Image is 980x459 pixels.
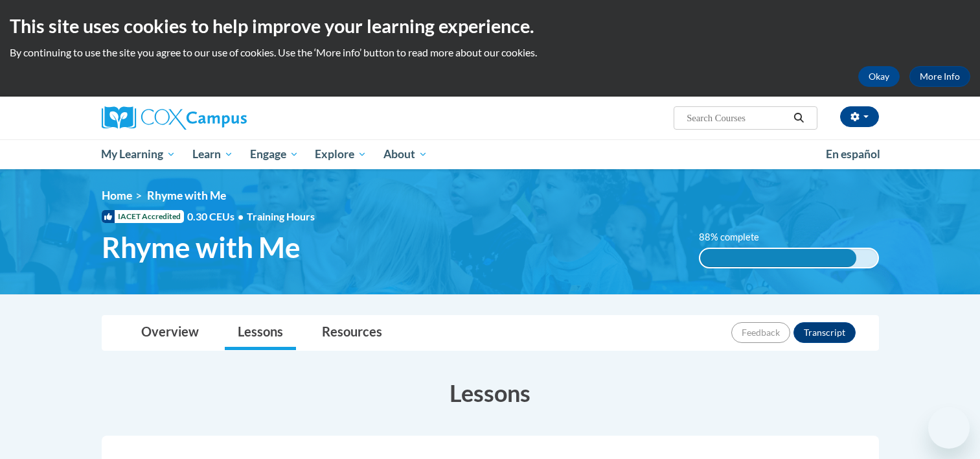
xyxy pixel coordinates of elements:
[147,189,226,202] span: Rhyme with Me
[731,322,790,343] button: Feedback
[309,316,395,350] a: Resources
[102,377,879,409] h3: Lessons
[699,230,773,244] label: 88% complete
[928,407,970,449] iframe: Button to launch messaging window
[840,106,879,127] button: Account Settings
[793,322,856,343] button: Transcript
[242,139,307,169] a: Engage
[102,189,132,202] a: Home
[315,147,367,162] span: Explore
[101,147,176,162] span: My Learning
[250,147,299,162] span: Engage
[192,147,233,162] span: Learn
[128,316,212,350] a: Overview
[238,210,244,222] span: •
[383,147,427,162] span: About
[858,66,900,87] button: Okay
[102,106,247,130] img: Cox Campus
[909,66,970,87] a: More Info
[102,210,184,223] span: IACET Accredited
[826,147,880,161] span: En español
[184,139,242,169] a: Learn
[102,230,301,265] span: Rhyme with Me
[817,141,889,168] a: En español
[10,13,970,39] h2: This site uses cookies to help improve your learning experience.
[225,316,296,350] a: Lessons
[700,249,856,267] div: 88% complete
[685,110,789,126] input: Search Courses
[247,210,315,222] span: Training Hours
[187,209,247,224] span: 0.30 CEUs
[93,139,185,169] a: My Learning
[789,110,808,126] button: Search
[306,139,375,169] a: Explore
[102,106,348,130] a: Cox Campus
[82,139,898,169] div: Main menu
[10,45,970,60] p: By continuing to use the site you agree to our use of cookies. Use the ‘More info’ button to read...
[375,139,436,169] a: About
